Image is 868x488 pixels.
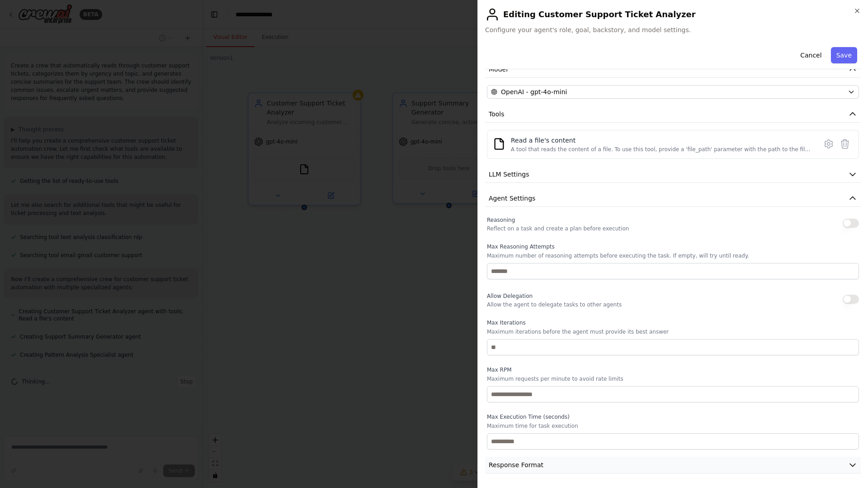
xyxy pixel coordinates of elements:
[489,170,529,179] span: LLM Settings
[487,413,859,421] label: Max Execution Time (seconds)
[487,319,859,326] label: Max Iterations
[487,366,859,373] label: Max RPM
[487,293,533,299] span: Allow Delegation
[487,243,859,250] label: Max Reasoning Attempts
[837,136,853,152] button: Delete tool
[485,190,861,207] button: Agent Settings
[485,166,861,183] button: LLM Settings
[489,460,543,469] span: Response Format
[485,106,861,123] button: Tools
[487,252,859,259] p: Maximum number of reasoning attempts before executing the task. If empty, will try until ready.
[821,136,837,152] button: Configure tool
[493,138,505,150] img: FileReadTool
[487,85,859,99] button: OpenAI - gpt-4o-mini
[485,61,861,78] button: Model
[489,110,505,119] span: Tools
[511,136,811,145] div: Read a file's content
[501,87,567,96] span: OpenAI - gpt-4o-mini
[487,217,515,223] span: Reasoning
[795,47,827,63] button: Cancel
[831,47,857,63] button: Save
[489,194,535,203] span: Agent Settings
[487,301,622,308] p: Allow the agent to delegate tasks to other agents
[487,375,859,383] p: Maximum requests per minute to avoid rate limits
[485,7,861,22] h2: Editing Customer Support Ticket Analyzer
[487,422,859,430] p: Maximum time for task execution
[485,25,861,34] span: Configure your agent's role, goal, backstory, and model settings.
[489,65,508,74] span: Model
[487,225,629,232] p: Reflect on a task and create a plan before execution
[485,457,861,474] button: Response Format
[511,146,811,153] div: A tool that reads the content of a file. To use this tool, provide a 'file_path' parameter with t...
[487,328,859,335] p: Maximum iterations before the agent must provide its best answer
